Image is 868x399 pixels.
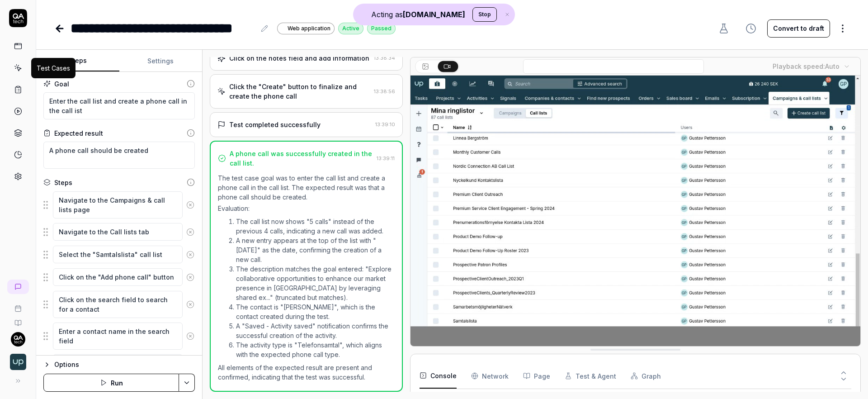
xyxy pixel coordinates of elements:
[54,359,195,370] div: Options
[236,302,395,321] li: The contact is "[PERSON_NAME]", which is the contact created during the test.
[43,223,195,242] div: Suggestions
[119,50,203,72] button: Settings
[277,22,335,34] a: Web application
[183,246,198,264] button: Remove step
[236,264,395,302] li: The description matches the goal entered: "Explore collaborative opportunities to enhance our mar...
[4,347,32,372] button: Upsales Logo
[183,196,198,214] button: Remove step
[43,191,195,219] div: Suggestions
[236,217,395,236] li: The call list now shows "5 calls" instead of the previous 4 calls, indicating a new call was added.
[218,363,395,382] p: All elements of the expected result are present and confirmed, indicating that the test was succe...
[229,53,369,63] div: Click on the notes field and add information
[229,120,321,129] div: Test completed successfully
[43,354,195,382] div: Suggestions
[43,268,195,287] div: Suggestions
[377,155,395,161] time: 13:39:11
[338,23,363,34] div: Active
[183,268,198,286] button: Remove step
[218,204,395,213] p: Evaluation:
[767,19,830,38] button: Convert to draft
[740,19,762,38] button: View version history
[7,280,29,294] a: New conversation
[43,322,195,350] div: Suggestions
[236,340,395,359] li: The activity type is "Telefonsamtal", which aligns with the expected phone call type.
[471,363,509,389] button: Network
[54,128,103,138] div: Expected result
[565,363,616,389] button: Test & Agent
[229,82,370,101] div: Click the "Create" button to finalize and create the phone call
[367,23,396,34] div: Passed
[374,55,395,61] time: 13:38:34
[183,327,198,345] button: Remove step
[183,223,198,241] button: Remove step
[54,79,69,89] div: Goal
[183,295,198,313] button: Remove step
[236,321,395,340] li: A "Saved - Activity saved" notification confirms the successful creation of the activity.
[43,359,195,370] button: Options
[375,121,395,128] time: 13:39:10
[54,178,72,187] div: Steps
[631,363,661,389] button: Graph
[374,88,395,95] time: 13:38:56
[472,7,497,22] button: Stop
[43,374,179,392] button: Run
[236,236,395,264] li: A new entry appears at the top of the list with "[DATE]" as the date, confirming the creation of ...
[37,63,70,73] div: Test Cases
[230,149,373,168] div: A phone call was successfully created in the call list.
[773,62,840,71] div: Playback speed:
[288,24,330,33] span: Web application
[523,363,550,389] button: Page
[4,312,32,327] a: Documentation
[420,363,457,389] button: Console
[36,50,119,72] button: Steps
[43,245,195,264] div: Suggestions
[4,298,32,312] a: Book a call with us
[43,290,195,318] div: Suggestions
[10,354,26,370] img: Upsales Logo
[218,173,395,202] p: The test case goal was to enter the call list and create a phone call in the call list. The expec...
[11,332,25,347] img: 7ccf6c19-61ad-4a6c-8811-018b02a1b829.jpg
